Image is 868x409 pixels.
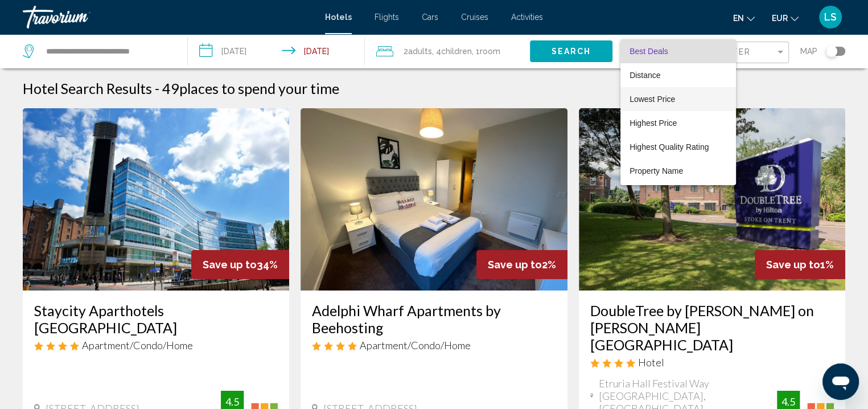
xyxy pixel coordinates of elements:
span: Best Deals [630,47,668,56]
iframe: Button to launch messaging window [822,363,859,400]
span: Lowest Price [630,95,675,104]
span: Highest Price [630,118,677,128]
span: Property Name [630,166,683,175]
span: Distance [630,71,660,80]
div: Sort by [620,39,736,185]
span: Highest Quality Rating [630,142,709,152]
